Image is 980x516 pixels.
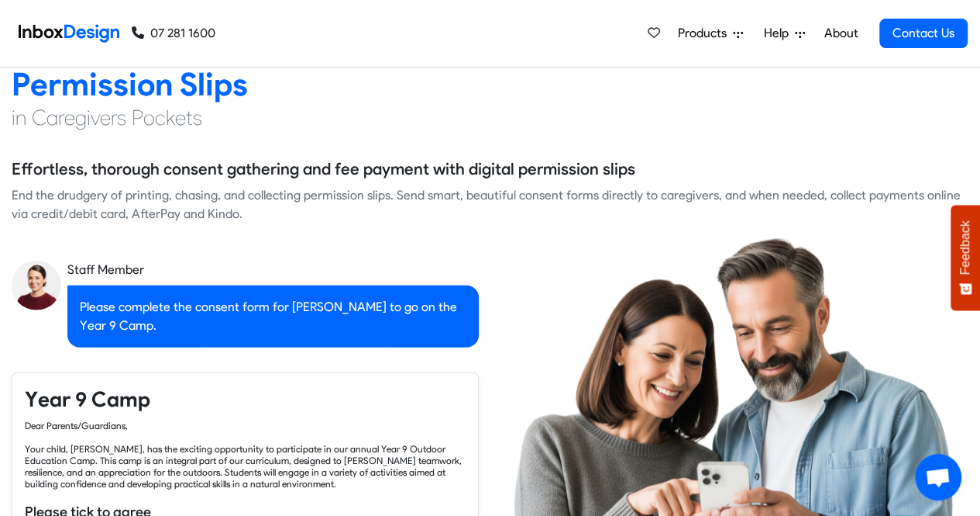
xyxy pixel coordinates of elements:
[25,386,466,414] h4: Year 9 Camp
[915,454,961,500] div: Open chat
[951,205,980,310] button: Feedback - Show survey
[12,186,968,223] div: End the drudgery of printing, chasing, and collecting permission slips. Send smart, beautiful con...
[879,19,968,48] a: Contact Us
[12,104,968,132] h4: in Caregivers Pockets
[67,261,479,279] div: Staff Member
[67,286,479,348] div: Please complete the consent form for [PERSON_NAME] to go on the Year 9 Camp.
[958,220,972,275] span: Feedback
[672,18,749,49] a: Products
[25,420,466,490] div: Dear Parents/Guardians, Your child, [PERSON_NAME], has the exciting opportunity to participate in...
[132,24,215,43] a: 07 281 1600
[12,261,61,310] img: staff_avatar.png
[12,158,635,181] h5: Effortless, thorough consent gathering and fee payment with digital permission slips
[764,24,795,43] span: Help
[758,18,811,49] a: Help
[12,64,968,104] h2: Permission Slips
[678,24,733,43] span: Products
[820,18,862,49] a: About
